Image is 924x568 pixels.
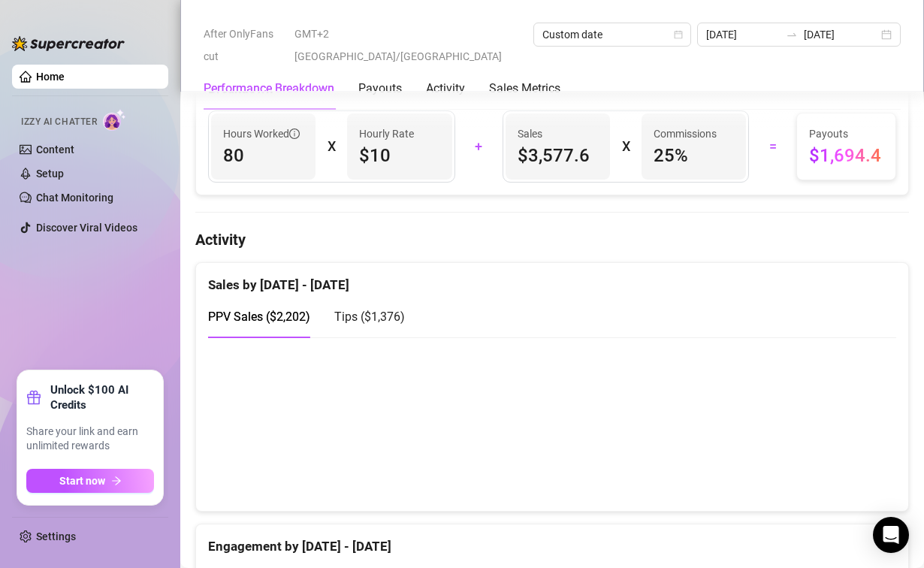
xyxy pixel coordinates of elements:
[654,144,734,168] span: 25 %
[464,134,494,159] div: +
[204,23,285,68] span: After OnlyFans cut
[294,23,524,68] span: GMT+2 [GEOGRAPHIC_DATA]/[GEOGRAPHIC_DATA]
[12,36,125,51] img: logo-BBDzfeDw.svg
[103,109,126,131] img: AI Chatter
[489,80,560,98] div: Sales Metrics
[358,80,402,98] div: Payouts
[36,530,76,542] a: Settings
[204,80,334,98] div: Performance Breakdown
[59,475,105,487] span: Start now
[223,125,300,142] span: Hours Worked
[26,469,154,493] button: Start nowarrow-right
[758,134,787,159] div: =
[334,310,405,324] span: Tips ( $1,376 )
[809,125,883,142] span: Payouts
[36,144,74,156] a: Content
[111,476,122,486] span: arrow-right
[26,390,41,405] span: gift
[518,144,598,168] span: $3,577.6
[50,382,154,412] strong: Unlock $100 AI Credits
[654,125,717,142] article: Commissions
[36,168,64,180] a: Setup
[359,144,439,168] span: $10
[706,26,781,43] input: Start date
[786,29,798,41] span: swap-right
[26,424,154,454] span: Share your link and earn unlimited rewards
[208,263,896,295] div: Sales by [DATE] - [DATE]
[674,30,683,39] span: calendar
[36,192,113,204] a: Chat Monitoring
[195,229,909,250] h4: Activity
[786,29,798,41] span: to
[804,26,878,43] input: End date
[208,524,896,557] div: Engagement by [DATE] - [DATE]
[208,310,310,324] span: PPV Sales ( $2,202 )
[426,80,465,98] div: Activity
[289,128,300,139] span: info-circle
[873,517,909,553] div: Open Intercom Messenger
[809,144,883,168] span: $1,694.4
[542,23,682,46] span: Custom date
[36,71,65,83] a: Home
[36,222,137,234] a: Discover Viral Videos
[518,125,598,142] span: Sales
[223,144,303,168] span: 80
[328,134,335,159] div: X
[21,115,97,129] span: Izzy AI Chatter
[622,134,630,159] div: X
[359,125,414,142] article: Hourly Rate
